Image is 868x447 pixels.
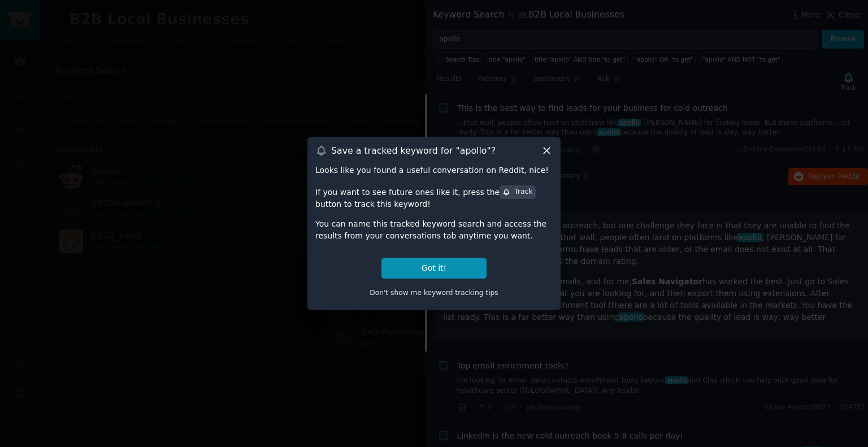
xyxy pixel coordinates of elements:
button: Got it! [381,258,487,279]
div: You can name this tracked keyword search and access the results from your conversations tab anyti... [315,218,553,242]
div: If you want to see future ones like it, press the button to track this keyword! [315,184,553,210]
span: Don't show me keyword tracking tips [370,289,498,297]
div: Looks like you found a useful conversation on Reddit, nice! [315,164,553,176]
div: Track [502,187,532,197]
h3: Save a tracked keyword for " apollo "? [331,145,496,157]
